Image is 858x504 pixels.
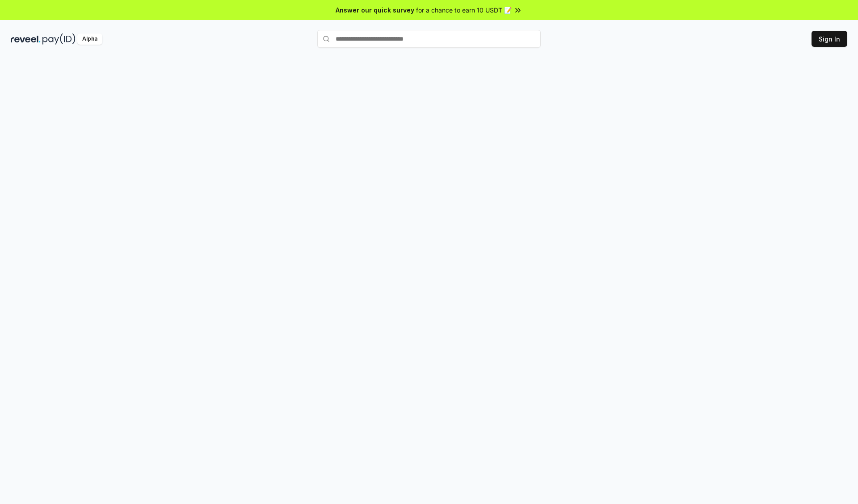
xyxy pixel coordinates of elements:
span: Answer our quick survey [336,5,414,15]
img: pay_id [42,33,76,45]
span: for a chance to earn 10 USDT 📝 [416,5,512,15]
div: Alpha [77,33,102,45]
img: reveel_dark [11,33,41,45]
button: Sign In [812,31,847,47]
